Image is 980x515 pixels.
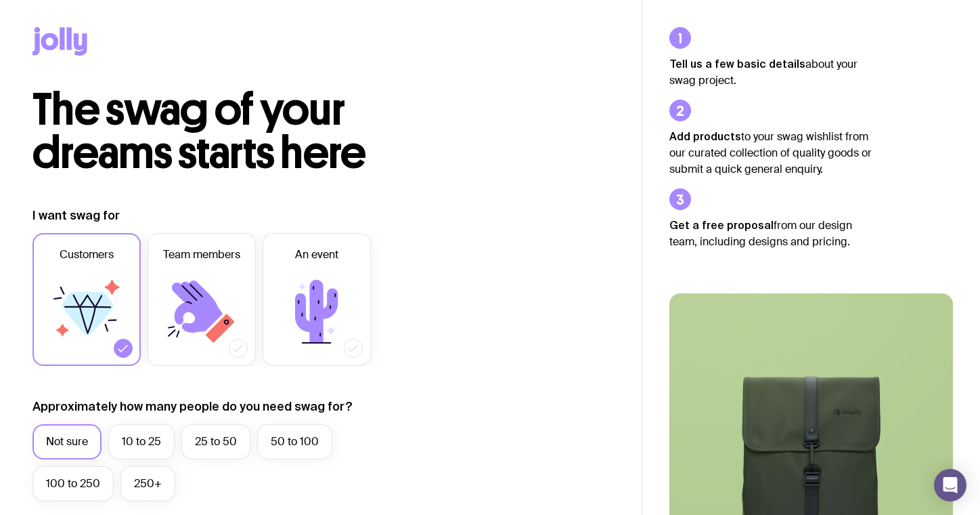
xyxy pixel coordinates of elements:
span: Customers [60,247,114,263]
strong: Tell us a few basic details [669,58,805,70]
span: Team members [163,247,240,263]
label: 50 to 100 [257,424,332,459]
label: 250+ [120,466,175,501]
span: The swag of your dreams starts here [32,83,366,180]
label: Not sure [32,424,102,459]
label: I want swag for [32,207,120,224]
label: 10 to 25 [108,424,175,459]
label: Approximately how many people do you need swag for? [32,398,353,415]
label: 25 to 50 [181,424,250,459]
div: Open Intercom Messenger [934,469,966,501]
strong: Add products [669,130,741,142]
span: An event [295,247,338,263]
strong: Get a free proposal [669,219,774,231]
label: 100 to 250 [32,466,114,501]
p: to your swag wishlist from our curated collection of quality goods or submit a quick general enqu... [669,128,872,178]
p: about your swag project. [669,56,872,89]
p: from our design team, including designs and pricing. [669,217,872,250]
